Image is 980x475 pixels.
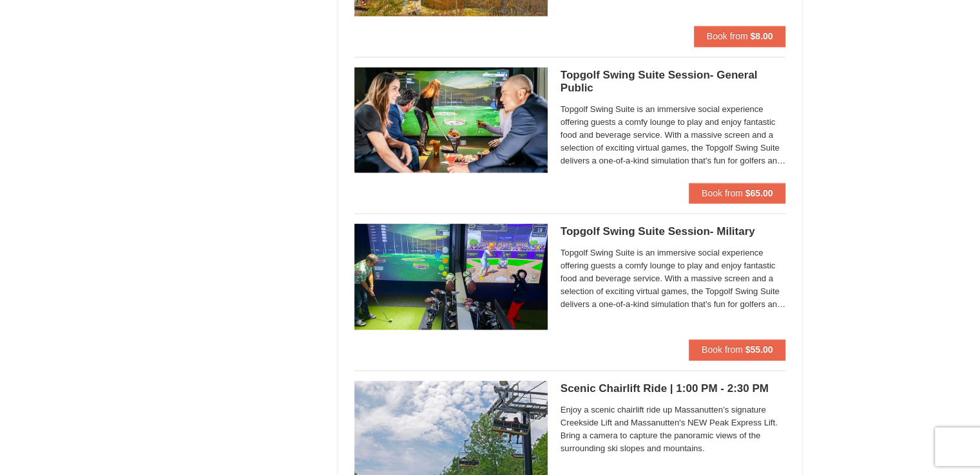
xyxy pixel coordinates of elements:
[561,225,786,238] h5: Topgolf Swing Suite Session- Military
[702,344,743,355] span: Book from
[561,404,786,455] span: Enjoy a scenic chairlift ride up Massanutten’s signature Creekside Lift and Massanutten's NEW Pea...
[561,247,786,311] span: Topgolf Swing Suite is an immersive social experience offering guests a comfy lounge to play and ...
[750,31,773,41] strong: $8.00
[561,69,786,95] h5: Topgolf Swing Suite Session- General Public
[689,339,786,360] button: Book from $55.00
[561,382,786,395] h5: Scenic Chairlift Ride | 1:00 PM - 2:30 PM
[561,103,786,167] span: Topgolf Swing Suite is an immersive social experience offering guests a comfy lounge to play and ...
[694,26,786,46] button: Book from $8.00
[745,188,773,198] strong: $65.00
[707,31,748,41] span: Book from
[354,223,548,329] img: 19664770-40-fe46a84b.jpg
[745,344,773,355] strong: $55.00
[354,67,548,172] img: 19664770-17-d333e4c3.jpg
[689,183,786,203] button: Book from $65.00
[702,188,743,198] span: Book from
